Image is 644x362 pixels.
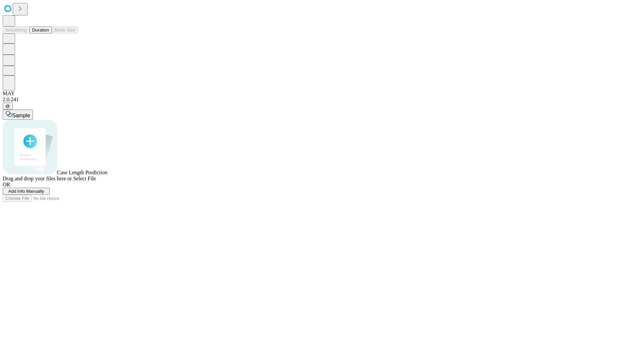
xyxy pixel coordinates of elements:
[52,26,78,34] button: Block Size
[3,182,10,187] span: OR
[57,170,107,175] span: Case Length Prediction
[30,26,52,34] button: Duration
[3,97,641,103] div: 2.0.241
[8,189,44,194] span: Add Info Manually
[3,26,30,34] button: Smoothing
[3,90,641,97] div: MAY
[3,188,50,195] button: Add Info Manually
[3,176,72,181] span: Drag and drop your files here or
[73,176,96,181] span: Select File
[12,113,30,118] span: Sample
[5,104,10,109] span: @
[3,103,13,110] button: @
[3,110,33,120] button: Sample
